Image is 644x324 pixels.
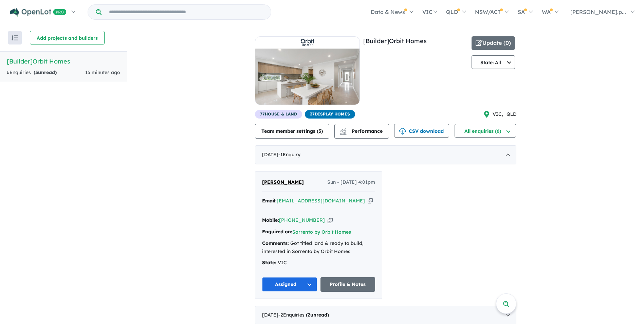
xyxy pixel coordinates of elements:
[327,178,375,186] span: Sun - [DATE] 4:01pm
[255,124,329,139] button: Team member settings (5)
[320,277,375,292] a: Profile & Notes
[262,198,277,204] strong: Email:
[300,38,315,47] img: Orbit Homes
[507,110,516,119] span: QLD
[262,239,375,256] div: Got titled land & ready to build, interested in Sorrento by Orbit Homes
[103,5,270,19] input: Try estate name, suburb, builder or developer
[7,69,57,77] div: 6 Enquir ies
[394,124,449,138] button: CSV download
[399,128,406,135] img: download icon
[262,229,292,235] strong: Enquired on:
[328,217,333,224] button: Copy
[292,229,351,235] a: Sorrento by Orbit Homes
[255,110,302,119] span: 77 House & Land
[262,178,304,186] a: [PERSON_NAME]
[12,35,18,40] img: sort.svg
[318,128,321,134] span: 5
[35,69,38,75] span: 3
[278,151,300,158] span: - 1 Enquir y
[262,217,279,223] strong: Mobile:
[255,36,360,110] a: Orbit HomesOrbit Homes
[308,312,310,318] span: 2
[334,124,389,139] button: Performance
[262,259,276,266] strong: State:
[262,179,304,185] span: [PERSON_NAME]
[570,8,626,15] span: [PERSON_NAME].p...
[341,128,383,134] span: Performance
[455,124,516,138] button: All enquiries (6)
[34,69,57,75] strong: ( unread)
[368,197,373,204] button: Copy
[279,217,325,223] a: [PHONE_NUMBER]
[10,8,67,17] img: Openlot PRO Logo White
[85,69,120,75] span: 15 minutes ago
[7,57,120,66] h5: [Builder] Orbit Homes
[262,259,375,267] div: VIC
[292,229,351,236] button: Sorrento by Orbit Homes
[472,55,515,69] button: State: All
[262,277,317,292] button: Assigned
[255,49,360,105] img: Orbit Homes
[262,240,289,246] strong: Comments:
[306,312,329,318] strong: ( unread)
[30,31,105,44] button: Add projects and builders
[340,130,347,134] img: bar-chart.svg
[493,110,503,119] span: VIC ,
[472,36,515,50] button: Update (0)
[255,145,516,164] div: [DATE]
[363,37,427,45] a: [Builder]Orbit Homes
[305,110,355,119] span: 37 Display Homes
[278,312,329,318] span: - 2 Enquir ies
[340,128,346,132] img: line-chart.svg
[277,198,365,204] a: [EMAIL_ADDRESS][DOMAIN_NAME]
